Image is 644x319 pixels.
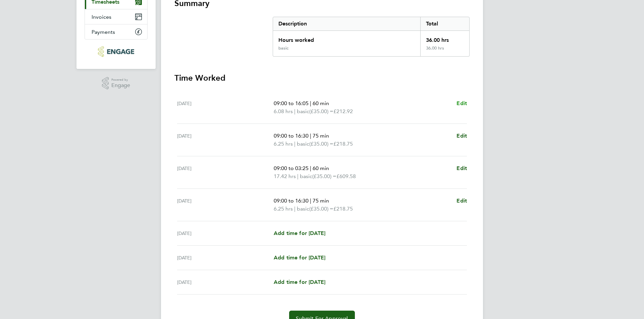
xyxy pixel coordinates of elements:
div: 36.00 hrs [420,31,469,46]
span: £212.92 [333,108,353,114]
span: £609.58 [336,173,356,179]
span: 09:00 to 16:30 [274,197,309,204]
a: Edit [457,99,467,107]
h3: Time Worked [174,73,470,83]
span: | [294,108,296,114]
a: Edit [457,197,467,205]
span: Add time for [DATE] [274,254,325,261]
span: | [310,165,311,171]
div: Hours worked [273,31,420,46]
span: 6.25 hrs [274,141,293,147]
span: (£35.00) = [309,206,333,212]
a: Add time for [DATE] [274,254,325,262]
span: 75 min [313,133,329,139]
div: [DATE] [177,164,274,180]
div: Description [273,17,420,30]
span: Engage [111,83,130,88]
a: Payments [85,24,147,39]
span: basic [300,172,312,180]
span: 6.25 hrs [274,206,293,212]
span: Add time for [DATE] [274,230,325,236]
span: £218.75 [333,206,353,212]
div: Summary [273,17,470,57]
span: | [294,206,296,212]
span: 6.08 hrs [274,108,293,114]
a: Go to home page [85,46,148,57]
div: Total [420,17,469,30]
span: | [310,100,311,106]
span: (£35.00) = [312,173,336,179]
div: [DATE] [177,229,274,237]
span: 09:00 to 16:30 [274,133,309,139]
div: basic [278,46,288,51]
span: 60 min [313,100,329,106]
span: Edit [457,165,467,171]
span: £218.75 [333,141,353,147]
a: Add time for [DATE] [274,278,325,286]
span: | [310,133,311,139]
span: | [294,141,296,147]
img: carbonrecruitment-logo-retina.png [98,46,134,57]
span: Edit [457,197,467,204]
a: Edit [457,132,467,140]
div: [DATE] [177,278,274,286]
a: Powered byEngage [102,77,130,90]
span: 75 min [313,197,329,204]
div: [DATE] [177,99,274,115]
span: Powered by [111,77,130,83]
div: [DATE] [177,254,274,262]
span: | [310,197,311,204]
span: 09:00 to 03:25 [274,165,309,171]
a: Edit [457,164,467,172]
span: 17.42 hrs [274,173,296,179]
div: [DATE] [177,132,274,148]
span: | [297,173,299,179]
a: Add time for [DATE] [274,229,325,237]
span: Payments [92,29,115,35]
span: (£35.00) = [309,108,333,114]
span: Edit [457,133,467,139]
span: (£35.00) = [309,141,333,147]
div: [DATE] [177,197,274,213]
div: 36.00 hrs [420,46,469,56]
span: Add time for [DATE] [274,279,325,285]
span: 60 min [313,165,329,171]
span: basic [297,140,309,148]
span: Invoices [92,14,111,20]
span: 09:00 to 16:05 [274,100,309,106]
span: basic [297,205,309,213]
span: basic [297,107,309,115]
a: Invoices [85,9,147,24]
span: Edit [457,100,467,106]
